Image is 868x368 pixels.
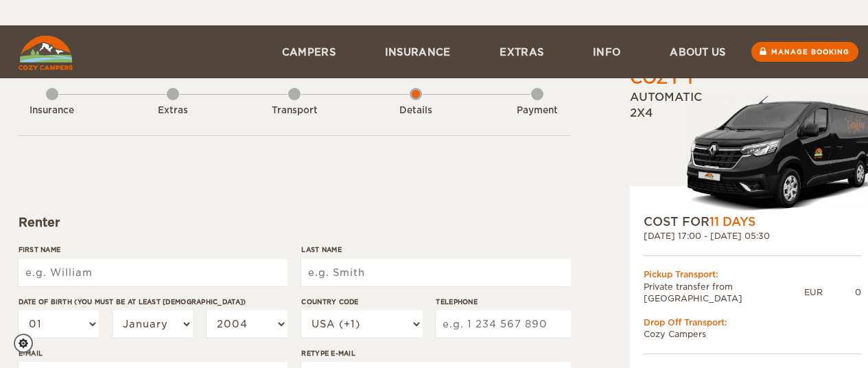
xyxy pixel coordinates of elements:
[301,297,422,307] label: Country Code
[823,286,861,298] div: 0
[500,104,575,117] div: Payment
[644,317,861,328] div: Drop Off Transport:
[19,36,73,70] img: Cozy Campers
[14,334,42,353] a: Cookie settings
[644,214,861,230] div: COST FOR
[19,214,571,231] div: Renter
[301,348,570,358] label: Retype E-mail
[19,259,288,286] input: e.g. William
[751,42,858,62] a: Manage booking
[436,297,570,307] label: Telephone
[19,297,288,307] label: Date of birth (You must be at least [DEMOGRAPHIC_DATA])
[644,281,804,304] td: Private transfer from [GEOGRAPHIC_DATA]
[19,244,288,255] label: First Name
[709,215,755,229] span: 11 Days
[644,268,861,280] div: Pickup Transport:
[135,104,211,117] div: Extras
[14,104,90,117] div: Insurance
[644,230,861,242] div: [DATE] 17:00 - [DATE] 05:30
[19,348,288,358] label: E-mail
[644,328,861,340] td: Cozy Campers
[257,25,360,78] a: Campers
[475,25,568,78] a: Extras
[568,25,645,78] a: Info
[360,25,476,78] a: Insurance
[378,104,454,117] div: Details
[645,25,750,78] a: About us
[436,310,570,338] input: e.g. 1 234 567 890
[630,67,693,90] div: Cozy 1
[804,286,823,298] div: EUR
[301,244,570,255] label: Last Name
[301,259,570,286] input: e.g. Smith
[257,104,332,117] div: Transport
